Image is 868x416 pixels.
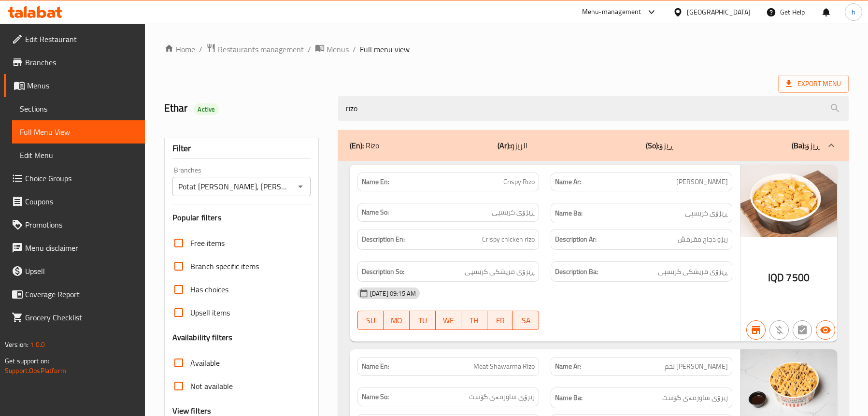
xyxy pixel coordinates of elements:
span: Branches [25,57,137,68]
a: Sections [12,97,145,120]
strong: Description Ba: [555,266,598,278]
span: Export Menu [778,75,849,93]
b: (Ar): [498,138,511,153]
p: Rizo [350,140,379,151]
div: Menu-management [582,6,641,18]
span: ريزو دجاج مقرمش [678,233,728,245]
span: Not available [190,380,233,392]
li: / [308,43,311,55]
strong: Name Ar: [555,177,581,187]
span: Sections [20,103,137,115]
div: Filter [172,138,311,159]
button: Open [294,180,307,193]
h3: Availability filters [172,332,233,343]
span: Export Menu [786,78,841,90]
span: FR [491,314,510,328]
span: ریزۆی شاورمەی گۆشت [469,392,535,402]
a: Home [164,43,195,55]
button: SU [357,311,384,330]
a: Edit Menu [12,143,145,167]
button: Branch specific item [746,320,766,340]
button: TH [461,311,487,330]
img: rizooo638463450817441160.jpg [740,165,837,237]
span: Available [190,357,220,369]
span: Full menu view [360,43,410,55]
button: Available [816,320,835,340]
a: Support.OpsPlatform [5,364,66,377]
strong: Name So: [362,207,389,217]
button: Purchased item [769,320,789,340]
span: Menus [327,43,349,55]
a: Coverage Report [4,283,145,306]
div: (En): Rizo(Ar):الريزو(So):ڕیزۆ(Ba):ڕیزۆ [338,130,849,161]
span: Coupons [25,196,137,207]
span: Upsell [25,265,137,277]
span: Free items [190,237,225,249]
a: Menus [315,43,349,56]
span: [PERSON_NAME] [676,177,728,187]
button: MO [384,311,410,330]
a: Restaurants management [206,43,304,56]
a: Menus [4,74,145,97]
p: ڕیزۆ [646,140,673,151]
strong: Description En: [362,233,405,245]
span: Branch specific items [190,260,259,272]
strong: Description Ar: [555,233,597,245]
button: SA [513,311,539,330]
a: Coupons [4,190,145,213]
b: (So): [646,138,659,153]
strong: Name Ar: [555,361,581,372]
p: الريزو [498,140,527,151]
span: SA [517,314,535,328]
span: SU [362,314,380,328]
strong: Description So: [362,266,404,278]
button: FR [487,311,513,330]
span: h [852,7,855,17]
strong: Name En: [362,361,389,372]
strong: Name Ba: [555,207,583,219]
div: [GEOGRAPHIC_DATA] [687,7,751,17]
span: Crispy Rizo [503,177,535,187]
span: WE [440,314,458,328]
span: Active [194,105,219,114]
span: 1.0.0 [30,338,45,351]
span: Crispy chicken rizo [482,233,535,245]
span: Choice Groups [25,172,137,184]
span: 7500 [786,268,810,287]
span: ڕیزۆی کریسپی [492,207,535,217]
p: ڕیزۆ [792,140,820,151]
span: Get support on: [5,355,49,367]
a: Full Menu View [12,120,145,143]
a: Edit Restaurant [4,28,145,51]
button: Not has choices [793,320,812,340]
span: Coverage Report [25,288,137,300]
a: Menu disclaimer [4,236,145,259]
span: MO [387,314,406,328]
span: Has choices [190,284,228,295]
h2: Ethar [164,101,327,115]
span: Menu disclaimer [25,242,137,254]
span: IQD [768,268,784,287]
span: [DATE] 09:15 AM [366,289,420,298]
span: ڕیزۆی مریشکی کریسپی [465,266,535,278]
span: Full Menu View [20,126,137,138]
span: TU [413,314,432,328]
button: WE [436,311,462,330]
strong: Name Ba: [555,392,583,404]
div: Active [194,103,219,115]
span: Menus [27,80,137,91]
strong: Name En: [362,177,389,187]
a: Branches [4,51,145,74]
span: ریزۆی شاورمەی گۆشت [662,392,728,404]
span: Restaurants management [218,43,304,55]
span: ڕیزۆی مریشکی کریسپی [658,266,728,278]
input: search [338,96,849,121]
strong: Name So: [362,392,389,402]
span: [PERSON_NAME] لحم [665,361,728,372]
span: TH [465,314,484,328]
span: Promotions [25,219,137,230]
b: (En): [350,138,364,153]
li: / [353,43,356,55]
nav: breadcrumb [164,43,849,56]
a: Upsell [4,259,145,283]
